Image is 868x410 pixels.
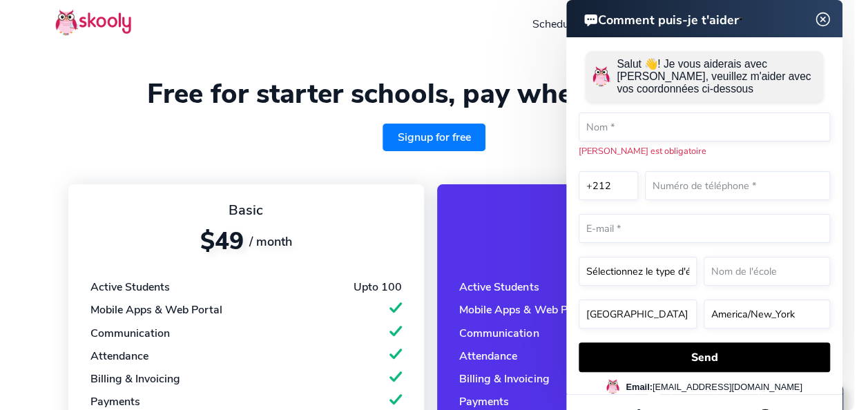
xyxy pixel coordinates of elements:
div: Payments [90,394,140,409]
div: Mobile Apps & Web Portal [90,302,222,318]
img: Skooly [55,9,131,36]
a: Signup for free [383,124,486,151]
span: / month [249,233,292,250]
div: Billing & Invoicing [90,371,180,387]
div: Upto 100 [354,280,402,295]
div: Basic [90,201,403,219]
div: Attendance [90,349,148,364]
div: Active Students [90,280,170,295]
span: $49 [200,225,244,257]
div: Communication [90,326,170,341]
h1: Free for starter schools, pay when you grow [55,77,813,110]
